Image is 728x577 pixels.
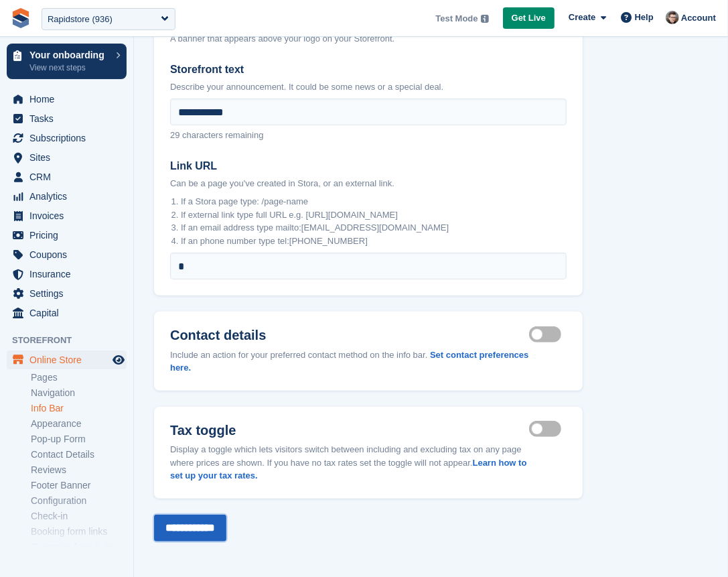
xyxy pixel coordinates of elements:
[503,7,555,29] a: Get Live
[12,334,133,347] span: Storefront
[7,168,127,186] a: menu
[512,11,546,25] span: Get Live
[7,90,127,109] a: menu
[29,226,110,245] span: Pricing
[170,80,567,94] p: Describe your announcement. It could be some news or a special deal.
[529,428,567,430] label: Tax toggle visible
[170,328,529,343] label: Contact details
[29,187,110,206] span: Analytics
[7,265,127,283] a: menu
[29,148,110,167] span: Sites
[170,158,567,174] label: Link URL
[29,90,110,109] span: Home
[29,129,110,147] span: Subscriptions
[31,387,127,399] a: Navigation
[170,32,394,46] div: A banner that appears above your logo on your Storefront.
[170,458,527,481] a: Learn how to set up your tax rates.
[181,221,567,235] li: If an email address type mailto:[EMAIL_ADDRESS][DOMAIN_NAME]
[181,208,567,222] li: If external link type full URL e.g. [URL][DOMAIN_NAME]
[481,15,489,23] img: icon-info-grey-7440780725fd019a000dd9b08b2336e03edf1995a4989e88bcd33f0948082b44.svg
[29,50,109,60] p: Your onboarding
[170,444,527,480] span: Display a toggle which lets visitors switch between including and excluding tax on any page where...
[31,371,127,384] a: Pages
[29,168,110,186] span: CRM
[7,350,127,369] a: menu
[29,245,110,264] span: Coupons
[31,510,127,523] a: Check-in
[7,129,127,147] a: menu
[170,62,567,78] label: Storefront text
[31,479,127,492] a: Footer Banner
[7,44,127,79] a: Your onboarding View next steps
[7,109,127,128] a: menu
[170,350,427,360] span: Include an action for your preferred contact method on the info bar.
[7,245,127,264] a: menu
[569,11,595,24] span: Create
[31,495,127,507] a: Configuration
[31,402,127,415] a: Info Bar
[7,187,127,206] a: menu
[29,206,110,225] span: Invoices
[529,333,567,335] label: Contact details visible
[7,206,127,225] a: menu
[31,418,127,430] a: Appearance
[7,284,127,303] a: menu
[29,350,110,369] span: Online Store
[29,304,110,322] span: Capital
[666,11,679,24] img: Steven Hylands
[11,8,31,28] img: stora-icon-8386f47178a22dfd0bd8f6a31ec36ba5ce8667c1dd55bd0f319d3a0aa187defe.svg
[31,541,127,554] a: Quotation form links
[31,433,127,446] a: Pop-up Form
[31,464,127,476] a: Reviews
[31,448,127,461] a: Contact Details
[170,130,179,140] span: 29
[7,148,127,167] a: menu
[111,352,127,368] a: Preview store
[181,235,567,248] li: If an phone number type tel:[PHONE_NUMBER]
[29,265,110,283] span: Insurance
[29,109,110,128] span: Tasks
[7,226,127,245] a: menu
[170,177,567,190] p: Can be a page you've created in Stora, or an external link.
[435,12,478,25] span: Test Mode
[635,11,654,24] span: Help
[31,525,127,538] a: Booking form links
[29,284,110,303] span: Settings
[181,195,567,208] li: If a Stora page type: /page-name
[182,130,263,140] span: characters remaining
[681,11,716,25] span: Account
[170,423,529,438] label: Tax toggle
[7,304,127,322] a: menu
[29,62,109,74] p: View next steps
[48,13,113,26] div: Rapidstore (936)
